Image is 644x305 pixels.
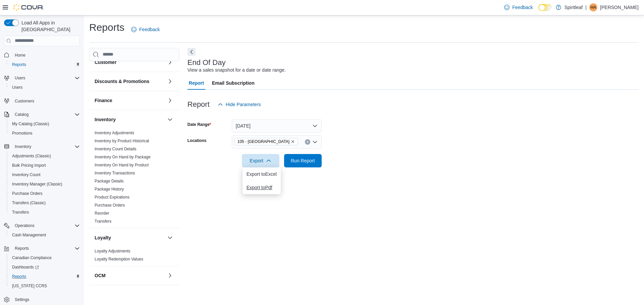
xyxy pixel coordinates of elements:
span: Users [9,83,80,91]
a: Dashboards [7,262,83,272]
button: Inventory Count [7,170,83,179]
span: Catalog [12,110,80,119]
button: Loyalty [95,234,165,241]
span: Operations [15,223,35,228]
a: Transfers (Classic) [9,199,48,207]
span: Inventory On Hand by Product [95,162,149,168]
span: Inventory Adjustments [95,130,134,136]
button: Customers [1,96,83,106]
a: Cash Management [9,231,49,239]
div: View a sales snapshot for a date or date range. [187,67,286,74]
button: Users [12,74,28,82]
button: Purchase Orders [7,189,83,198]
span: Email Subscription [212,76,255,90]
button: Users [1,73,83,83]
a: Inventory by Product Historical [95,139,149,143]
a: Reports [9,61,29,69]
span: Inventory [12,143,80,151]
span: Loyalty Redemption Values [95,256,143,262]
a: Product Expirations [95,195,129,200]
a: Reports [9,273,29,281]
span: Inventory On Hand by Package [95,154,151,160]
button: Catalog [1,110,83,119]
button: Export [242,154,279,167]
button: Open list of options [312,139,318,145]
span: Transfers (Classic) [12,200,46,206]
span: Reports [12,274,26,279]
a: Feedback [501,1,535,14]
button: Inventory [166,116,174,124]
button: Reports [7,272,83,281]
a: Package History [95,187,124,192]
button: Customer [95,59,165,66]
button: [DATE] [232,119,322,133]
button: Export toPdf [243,181,281,194]
span: Users [12,85,22,90]
button: Transfers (Classic) [7,198,83,208]
span: Run Report [291,157,315,164]
span: Export to Excel [247,171,277,177]
button: Home [1,50,83,60]
h3: End Of Day [187,59,226,67]
button: Reports [1,244,83,253]
span: Customers [12,97,80,105]
button: Inventory [1,142,83,151]
h3: Loyalty [95,234,111,241]
span: Export [246,154,275,167]
span: Purchase Orders [12,191,43,196]
h3: OCM [95,272,106,279]
span: Transfers [95,219,111,224]
button: Export toExcel [243,167,281,181]
button: Adjustments (Classic) [7,151,83,161]
button: Hide Parameters [215,98,264,111]
button: Canadian Compliance [7,253,83,262]
span: Operations [12,222,80,230]
a: Bulk Pricing Import [9,161,49,169]
button: Discounts & Promotions [95,78,165,85]
h3: Finance [95,97,112,104]
a: Inventory Count Details [95,147,137,151]
span: Reports [12,244,80,252]
a: Adjustments (Classic) [9,152,54,160]
span: Reorder [95,211,109,216]
span: Settings [15,297,29,302]
span: Inventory Count [12,172,41,177]
button: Discounts & Promotions [166,77,174,85]
h3: Discounts & Promotions [95,78,149,85]
a: Dashboards [9,263,42,271]
button: Clear input [305,139,310,145]
span: 105 - West Kelowna [234,138,298,145]
a: Inventory Manager (Classic) [9,180,65,188]
span: My Catalog (Classic) [12,121,49,127]
span: Canadian Compliance [9,254,80,262]
p: | [585,3,587,11]
a: Promotions [9,129,35,137]
button: Inventory Manager (Classic) [7,179,83,189]
div: Holly A [589,3,597,11]
a: Inventory On Hand by Product [95,163,149,167]
span: Dashboards [9,263,80,271]
a: Inventory Count [9,171,43,179]
span: Hide Parameters [226,101,261,108]
button: Operations [12,222,37,230]
input: Dark Mode [538,4,552,11]
button: Users [7,83,83,92]
a: Purchase Orders [95,203,125,208]
a: Home [12,51,28,59]
span: My Catalog (Classic) [9,120,80,128]
a: Purchase Orders [9,189,45,198]
button: Remove 105 - West Kelowna from selection in this group [291,140,295,144]
span: Users [15,75,25,81]
span: Package Details [95,178,124,184]
div: Loyalty [89,247,179,266]
span: Users [12,74,80,82]
button: Promotions [7,129,83,138]
span: Inventory Transactions [95,170,135,176]
a: Inventory On Hand by Package [95,155,151,159]
span: Canadian Compliance [12,255,52,260]
span: Bulk Pricing Import [12,163,46,168]
a: Feedback [128,23,162,36]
